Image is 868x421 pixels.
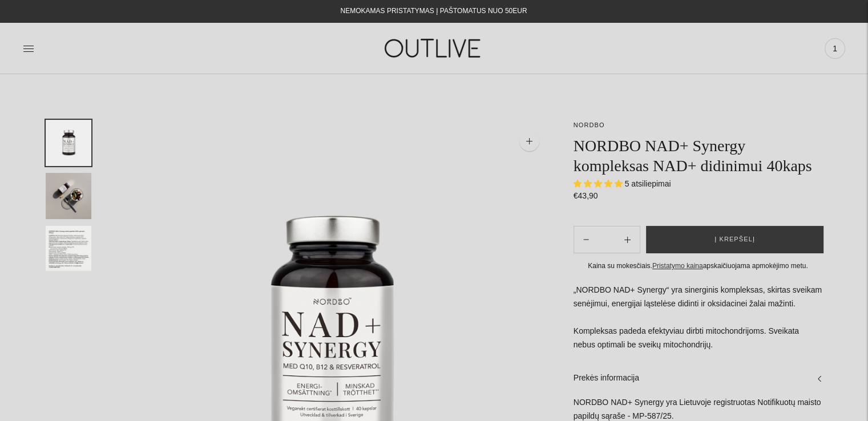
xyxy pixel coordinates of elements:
[574,136,822,176] h1: NORDBO NAD+ Synergy kompleksas NAD+ didinimui 40kaps
[825,36,845,61] a: 1
[625,179,671,188] span: 5 atsiliepimai
[646,226,823,253] button: Į krepšelį
[46,120,91,166] button: Translation missing: en.general.accessibility.image_thumbail
[827,41,843,56] span: 1
[46,173,91,219] button: Translation missing: en.general.accessibility.image_thumbail
[46,226,91,272] button: Translation missing: en.general.accessibility.image_thumbail
[574,122,605,128] a: NORDBO
[652,262,703,270] a: Pristatymo kaina
[598,232,615,248] input: Product quantity
[362,29,505,68] img: OUTLIVE
[615,226,640,253] button: Subtract product quantity
[574,260,822,272] div: Kaina su mokesčiais. apskaičiuojama apmokėjimo metu.
[714,234,755,245] span: Į krepšelį
[574,179,625,188] span: 5.00 stars
[574,284,822,352] p: „NORDBO NAD+ Synergy“ yra sinerginis kompleksas, skirtas sveikam senėjimui, energijai ląstelėse d...
[574,226,598,253] button: Add product quantity
[574,360,822,396] a: Prekės informacija
[341,5,527,18] div: NEMOKAMAS PRISTATYMAS Į PAŠTOMATUS NUO 50EUR
[574,191,598,200] span: €43,90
